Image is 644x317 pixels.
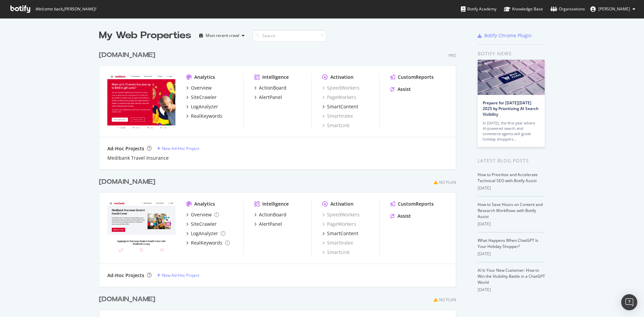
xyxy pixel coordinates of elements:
a: How to Prioritize and Accelerate Technical SEO with Botify Assist [478,172,538,183]
div: AlertPanel [259,221,282,227]
div: Pro [448,53,456,58]
div: Ad-Hoc Projects [107,272,144,279]
a: CustomReports [390,201,434,207]
a: Overview [186,85,212,91]
div: SiteCrawler [191,94,217,101]
div: ActionBoard [259,211,286,218]
a: SmartContent [322,103,358,110]
div: CustomReports [398,201,434,207]
a: SmartLink [322,122,350,129]
div: SmartContent [327,230,358,237]
div: Assist [397,213,411,219]
span: Welcome back, [PERSON_NAME] ! [35,6,96,12]
div: Overview [191,85,212,91]
img: Medibankoshc.com.au [107,201,175,255]
button: Most recent crawl [197,30,247,41]
span: Armaan Gandhok [598,6,630,12]
div: ActionBoard [259,85,286,91]
div: Botify Chrome Plugin [484,32,532,39]
button: [PERSON_NAME] [585,4,641,14]
div: No Plan [439,179,456,185]
div: Overview [191,211,212,218]
a: Botify Chrome Plugin [478,32,532,39]
div: Intelligence [262,201,289,207]
img: Medibank.com.au [107,74,175,128]
div: Ad-Hoc Projects [107,145,144,152]
div: AlertPanel [259,94,282,101]
a: SiteCrawler [186,94,217,101]
a: Assist [390,86,411,93]
input: Search [253,30,326,42]
a: SmartLink [322,249,350,256]
div: Assist [397,86,411,93]
a: Prepare for [DATE][DATE] 2025 by Prioritizing AI Search Visibility [483,100,539,117]
a: LogAnalyzer [186,230,225,237]
a: RealKeywords [186,113,222,119]
div: Knowledge Base [504,6,543,12]
div: Activation [330,74,354,81]
div: [DATE] [478,251,545,257]
div: [DATE] [478,221,545,227]
div: Latest Blog Posts [478,157,545,164]
div: Botify Academy [461,6,496,12]
a: AI Is Your New Customer: How to Win the Visibility Battle in a ChatGPT World [478,267,545,285]
a: [DOMAIN_NAME] [99,50,158,60]
div: [DATE] [478,185,545,191]
div: [DOMAIN_NAME] [99,50,155,60]
a: How to Save Hours on Content and Research Workflows with Botify Assist [478,202,543,219]
div: In [DATE], the first year where AI-powered search and commerce agents will guide holiday shoppers… [483,120,540,142]
a: AlertPanel [254,221,282,227]
a: PageWorkers [322,94,356,101]
div: [DOMAIN_NAME] [99,177,155,187]
a: New Ad-Hoc Project [157,146,199,151]
div: [DATE] [478,287,545,293]
div: SiteCrawler [191,221,217,227]
a: CustomReports [390,74,434,81]
a: What Happens When ChatGPT Is Your Holiday Shopper? [478,237,538,249]
img: Prepare for Black Friday 2025 by Prioritizing AI Search Visibility [478,60,545,95]
div: SmartContent [327,103,358,110]
a: ActionBoard [254,211,286,218]
a: SiteCrawler [186,221,217,227]
div: No Plan [439,297,456,303]
div: Botify news [478,50,545,57]
div: My Web Properties [99,29,191,42]
div: Organizations [550,6,585,12]
div: New Ad-Hoc Project [162,272,199,278]
a: PageWorkers [322,221,356,227]
a: [DOMAIN_NAME] [99,177,158,187]
a: SpeedWorkers [322,85,360,91]
div: New Ad-Hoc Project [162,146,199,151]
div: RealKeywords [191,240,222,246]
div: [DOMAIN_NAME] [99,295,155,304]
a: Medibank Travel Insurance [107,155,169,161]
a: Overview [186,211,219,218]
div: Most recent crawl [206,34,239,38]
a: New Ad-Hoc Project [157,272,199,278]
a: SpeedWorkers [322,211,360,218]
a: SmartIndex [322,113,353,119]
div: LogAnalyzer [191,230,218,237]
a: SmartIndex [322,240,353,246]
div: RealKeywords [191,113,222,119]
div: LogAnalyzer [191,103,218,110]
a: AlertPanel [254,94,282,101]
div: Activation [330,201,354,207]
div: Analytics [194,201,215,207]
a: SmartContent [322,230,358,237]
div: Intelligence [262,74,289,81]
a: ActionBoard [254,85,286,91]
a: Assist [390,213,411,219]
a: [DOMAIN_NAME] [99,295,158,304]
a: RealKeywords [186,240,230,246]
div: Open Intercom Messenger [621,294,637,310]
